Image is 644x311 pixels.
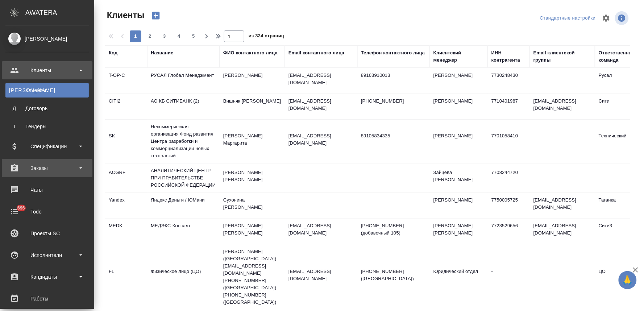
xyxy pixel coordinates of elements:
div: [PERSON_NAME] [5,35,89,43]
td: МЕДЭКС-Консалт [147,219,220,244]
a: Чаты [2,181,92,199]
p: [EMAIL_ADDRESS][DOMAIN_NAME] [288,132,354,147]
a: 696Todo [2,203,92,221]
p: 89163910013 [361,72,426,79]
p: [PHONE_NUMBER] (добавочный 105) [361,222,426,237]
td: [PERSON_NAME] [430,193,488,218]
button: 3 [159,30,170,42]
div: Чаты [5,184,89,195]
span: 696 [13,204,29,212]
a: ДДоговоры [5,101,89,116]
td: 7730248430 [488,68,530,94]
span: 4 [173,33,185,40]
p: [PHONE_NUMBER] ([GEOGRAPHIC_DATA]) [361,268,426,282]
div: Название [151,49,173,57]
td: Yandex [105,193,147,218]
td: CITI2 [105,94,147,119]
p: [EMAIL_ADDRESS][DOMAIN_NAME] [288,98,354,112]
span: из 324 страниц [249,32,284,42]
div: AWATERA [25,5,94,20]
td: Юридический отдел [430,264,488,290]
td: Некоммерческая организация Фонд развития Центра разработки и коммерциализации новых технологий [147,120,220,163]
td: ACGRF [105,165,147,191]
span: 🙏 [622,273,634,288]
p: [EMAIL_ADDRESS][DOMAIN_NAME] [288,72,354,86]
div: Todo [5,206,89,217]
td: 7750005725 [488,193,530,218]
td: [PERSON_NAME] [220,68,285,94]
span: 2 [144,33,156,40]
div: Кандидаты [5,271,89,282]
a: ТТендеры [5,119,89,134]
td: - [488,264,530,290]
p: [PHONE_NUMBER] [361,98,426,105]
button: 4 [173,30,185,42]
td: FL [105,264,147,290]
p: 89105834335 [361,132,426,140]
p: [EMAIL_ADDRESS][DOMAIN_NAME] [288,268,354,282]
td: MEDK [105,219,147,244]
td: Физическое лицо (ЦО) [147,264,220,290]
span: Клиенты [105,9,144,21]
td: SK [105,129,147,154]
td: [PERSON_NAME] Маргарита [220,129,285,154]
td: Зайцева [PERSON_NAME] [430,165,488,191]
div: Спецификации [5,141,89,152]
td: [PERSON_NAME] [PERSON_NAME] [220,219,285,244]
span: 5 [188,33,199,40]
span: Настроить таблицу [598,9,615,27]
a: [PERSON_NAME]Клиенты [5,83,89,98]
div: ИНН контрагента [491,49,526,64]
td: 7723529656 [488,219,530,244]
td: АО КБ СИТИБАНК (2) [147,94,220,119]
div: Договоры [9,105,85,112]
td: [PERSON_NAME] [430,68,488,94]
p: [EMAIL_ADDRESS][DOMAIN_NAME] [288,222,354,237]
td: [PERSON_NAME] [PERSON_NAME] [430,219,488,244]
div: Заказы [5,163,89,174]
div: Проекты SC [5,228,89,239]
td: [PERSON_NAME] ([GEOGRAPHIC_DATA]) [EMAIL_ADDRESS][DOMAIN_NAME] [PHONE_NUMBER] ([GEOGRAPHIC_DATA])... [220,244,285,310]
td: АНАЛИТИЧЕСКИЙ ЦЕНТР ПРИ ПРАВИТЕЛЬСТВЕ РОССИЙСКОЙ ФЕДЕРАЦИИ [147,163,220,192]
td: [PERSON_NAME] [PERSON_NAME] [220,165,285,191]
td: [PERSON_NAME] [430,94,488,119]
div: ФИО контактного лица [223,49,278,57]
td: Яндекс Деньги / ЮМани [147,193,220,218]
a: Проекты SC [2,224,92,242]
td: Вишняк [PERSON_NAME] [220,94,285,119]
td: Сухонина [PERSON_NAME] [220,193,285,218]
div: split button [538,13,598,24]
button: 🙏 [619,271,637,289]
td: 7710401987 [488,94,530,119]
td: РУСАЛ Глобал Менеджмент [147,68,220,94]
button: Создать [147,9,165,22]
div: Телефон контактного лица [361,49,425,57]
div: Исполнители [5,250,89,261]
div: Клиенты [5,65,89,76]
button: 2 [144,30,156,42]
td: [EMAIL_ADDRESS][DOMAIN_NAME] [530,219,595,244]
div: Код [109,49,117,57]
td: [EMAIL_ADDRESS][DOMAIN_NAME] [530,193,595,218]
td: T-OP-C [105,68,147,94]
button: 5 [188,30,199,42]
td: [EMAIL_ADDRESS][DOMAIN_NAME] [530,94,595,119]
div: Клиентский менеджер [433,49,484,64]
td: 7701058410 [488,129,530,154]
div: Email контактного лица [288,49,344,57]
td: [PERSON_NAME] [430,129,488,154]
span: 3 [159,33,170,40]
div: Работы [5,293,89,304]
div: Клиенты [9,87,85,94]
span: Посмотреть информацию [615,11,630,25]
div: Email клиентской группы [533,49,591,64]
a: Работы [2,290,92,308]
td: 7708244720 [488,165,530,191]
div: Тендеры [9,123,85,130]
